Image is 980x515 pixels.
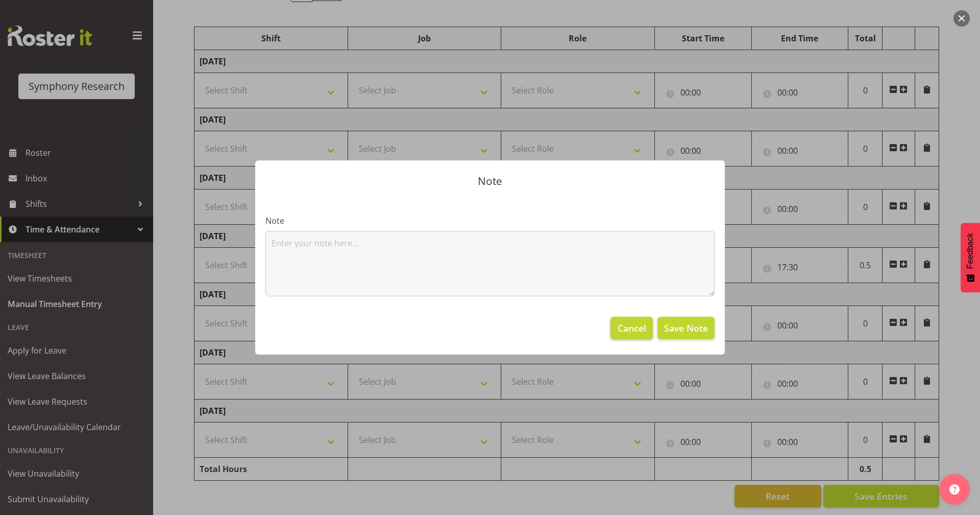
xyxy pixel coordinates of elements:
span: Feedback [966,233,975,269]
p: Note [265,176,715,186]
button: Save Note [657,317,715,339]
img: help-xxl-2.png [949,484,960,495]
span: Save Note [664,321,708,335]
label: Note [265,215,715,227]
button: Cancel [610,317,652,339]
button: Feedback - Show survey [961,223,980,292]
span: Cancel [618,321,646,335]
